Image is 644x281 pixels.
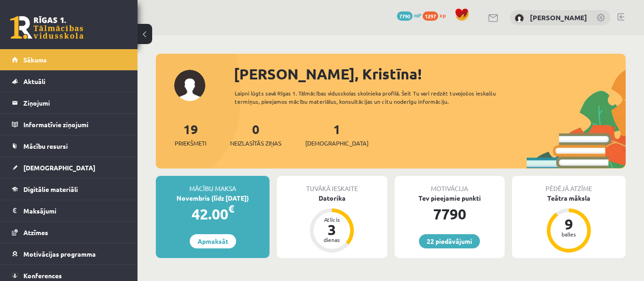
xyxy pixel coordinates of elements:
a: Mācību resursi [12,135,126,157]
a: 1297 xp [423,11,450,19]
div: Tuvākā ieskaite [277,176,387,193]
span: Neizlasītās ziņas [230,139,281,148]
div: 3 [318,222,346,237]
legend: Ziņojumi [23,92,126,113]
a: 7790 mP [397,11,421,19]
div: 42.00 [156,203,270,225]
div: Motivācija [395,176,505,193]
a: [PERSON_NAME] [530,13,587,22]
a: 0Neizlasītās ziņas [230,121,281,148]
div: dienas [318,237,346,242]
a: Motivācijas programma [12,243,126,264]
a: Digitālie materiāli [12,179,126,200]
div: Datorika [277,193,387,203]
div: Pēdējā atzīme [512,176,626,193]
a: Atzīmes [12,222,126,243]
a: Sākums [12,49,126,70]
a: Ziņojumi [12,92,126,113]
span: 1297 [423,11,438,21]
div: balles [555,231,583,237]
span: Konferences [23,271,62,280]
a: [DEMOGRAPHIC_DATA] [12,157,126,178]
img: Kristīna Vološina [515,14,524,23]
span: Digitālie materiāli [23,185,78,193]
legend: Maksājumi [23,200,126,221]
legend: Informatīvie ziņojumi [23,114,126,135]
a: 19Priekšmeti [175,121,206,148]
span: Atzīmes [23,228,48,236]
span: Aktuāli [23,77,45,85]
span: [DEMOGRAPHIC_DATA] [305,139,369,148]
div: Tev pieejamie punkti [395,193,505,203]
a: Teātra māksla 9 balles [512,193,626,254]
a: Datorika Atlicis 3 dienas [277,193,387,254]
a: Informatīvie ziņojumi [12,114,126,135]
a: Apmaksāt [190,234,236,248]
a: 1[DEMOGRAPHIC_DATA] [305,121,369,148]
div: Laipni lūgts savā Rīgas 1. Tālmācības vidusskolas skolnieka profilā. Šeit Tu vari redzēt tuvojošo... [235,89,517,106]
span: Sākums [23,56,47,64]
div: 7790 [395,203,505,225]
span: € [228,202,234,215]
div: [PERSON_NAME], Kristīna! [234,63,626,85]
span: Motivācijas programma [23,250,96,258]
div: Teātra māksla [512,193,626,203]
a: Aktuāli [12,71,126,92]
span: [DEMOGRAPHIC_DATA] [23,163,95,172]
span: 7790 [397,11,413,21]
span: Mācību resursi [23,142,68,150]
span: mP [414,11,421,19]
a: Rīgas 1. Tālmācības vidusskola [10,16,83,39]
a: 22 piedāvājumi [419,234,480,248]
span: Priekšmeti [175,139,206,148]
span: xp [440,11,446,19]
div: Atlicis [318,217,346,222]
a: Maksājumi [12,200,126,221]
div: Mācību maksa [156,176,270,193]
div: 9 [555,217,583,231]
div: Novembris (līdz [DATE]) [156,193,270,203]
